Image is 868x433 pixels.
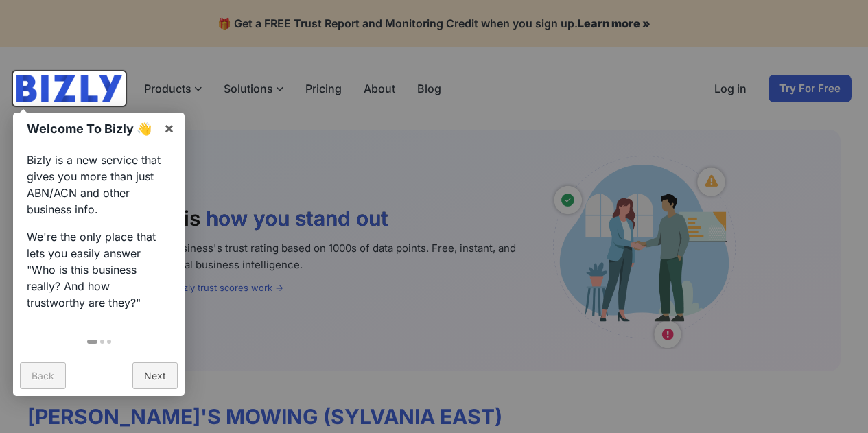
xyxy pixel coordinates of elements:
[132,362,178,389] a: Next
[27,229,171,311] p: We're the only place that lets you easily answer "Who is this business really? And how trustworth...
[154,113,185,143] a: ×
[27,152,171,218] p: Bizly is a new service that gives you more than just ABN/ACN and other business info.
[27,119,156,138] h1: Welcome To Bizly 👋
[20,362,66,389] a: Back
